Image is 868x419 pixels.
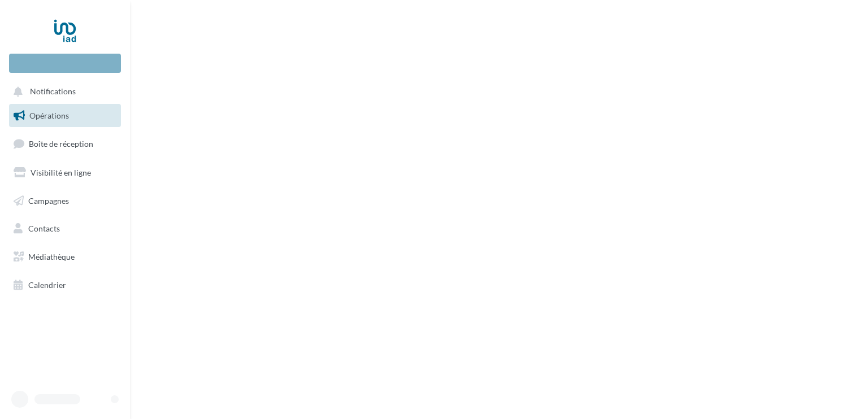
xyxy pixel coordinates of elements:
[31,168,91,177] span: Visibilité en ligne
[28,195,69,205] span: Campagnes
[29,111,69,120] span: Opérations
[7,161,123,185] a: Visibilité en ligne
[7,245,123,269] a: Médiathèque
[9,54,121,73] div: Nouvelle campagne
[30,87,76,97] span: Notifications
[28,252,75,261] span: Médiathèque
[29,139,93,149] span: Boîte de réception
[28,224,60,233] span: Contacts
[7,104,123,128] a: Opérations
[7,273,123,297] a: Calendrier
[7,132,123,156] a: Boîte de réception
[28,280,66,290] span: Calendrier
[7,189,123,213] a: Campagnes
[7,217,123,241] a: Contacts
